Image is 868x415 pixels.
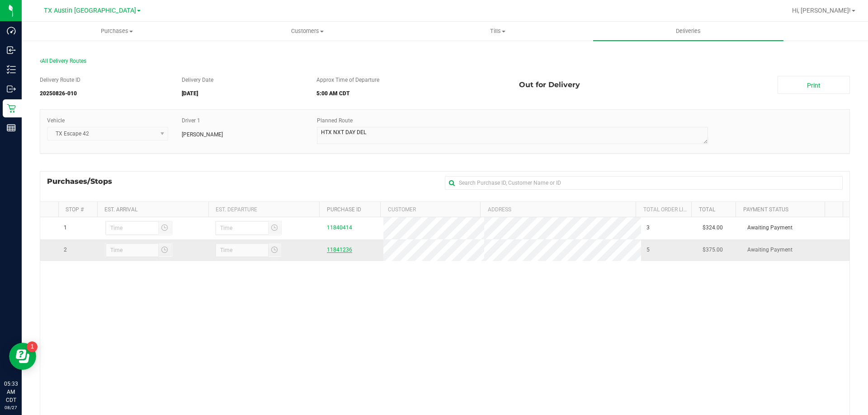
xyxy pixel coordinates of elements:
[22,27,212,35] span: Purchases
[7,123,16,132] inline-svg: Reports
[7,104,16,113] inline-svg: Retail
[747,224,793,232] span: Awaiting Payment
[316,76,379,84] label: Approx Time of Departure
[182,76,213,84] label: Delivery Date
[66,206,84,213] a: Stop #
[208,202,320,217] th: Est. Departure
[64,224,67,232] span: 1
[316,91,505,97] h5: 5:00 AM CDT
[182,91,303,97] h5: [DATE]
[182,131,223,139] span: [PERSON_NAME]
[40,58,86,64] span: All Delivery Routes
[22,22,212,41] a: Purchases
[703,246,723,254] span: $375.00
[646,246,650,254] span: 5
[699,206,715,213] a: Total
[445,176,843,190] input: Search Purchase ID, Customer Name or ID
[40,90,77,97] strong: 20250826-010
[47,117,65,125] label: Vehicle
[9,343,36,370] iframe: Resource center
[403,27,592,35] span: Tills
[7,26,16,35] inline-svg: Dashboard
[27,341,38,352] iframe: Resource center unread badge
[104,206,137,213] a: Est. Arrival
[327,206,361,213] a: Purchase ID
[519,76,580,94] span: Out for Delivery
[703,224,723,232] span: $324.00
[47,176,121,187] span: Purchases/Stops
[7,84,16,93] inline-svg: Outbound
[327,247,352,253] a: 11841236
[317,117,353,125] label: Planned Route
[480,202,636,217] th: Address
[4,404,18,411] p: 08/27
[593,22,783,41] a: Deliveries
[182,117,200,125] label: Driver 1
[212,27,402,35] span: Customers
[327,224,352,231] a: 11840414
[64,246,67,254] span: 2
[40,76,80,84] label: Delivery Route ID
[7,46,16,55] inline-svg: Inbound
[636,202,691,217] th: Total Order Lines
[212,22,402,41] a: Customers
[646,224,650,232] span: 3
[792,7,851,14] span: Hi, [PERSON_NAME]!
[747,246,793,254] span: Awaiting Payment
[4,380,18,404] p: 05:33 AM CDT
[664,27,713,35] span: Deliveries
[743,206,788,213] a: Payment Status
[44,7,136,14] span: TX Austin [GEOGRAPHIC_DATA]
[7,65,16,74] inline-svg: Inventory
[778,76,850,94] a: Print Manifest
[380,202,480,217] th: Customer
[402,22,593,41] a: Tills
